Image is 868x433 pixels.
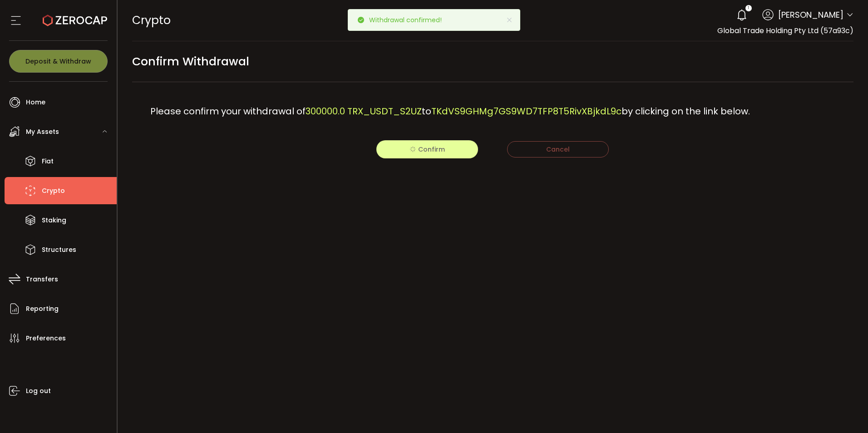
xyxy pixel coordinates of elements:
[748,5,749,11] span: 1
[42,214,66,227] span: Staking
[26,273,58,286] span: Transfers
[25,58,91,64] span: Deposit & Withdraw
[823,389,868,433] iframe: Chat Widget
[546,145,570,154] span: Cancel
[507,141,609,157] button: Cancel
[132,51,249,72] span: Confirm Withdrawal
[42,243,76,256] span: Structures
[717,25,853,36] span: Global Trade Holding Pty Ltd (57a93c)
[422,105,431,118] span: to
[132,12,171,28] span: Crypto
[26,96,45,109] span: Home
[26,125,59,138] span: My Assets
[778,9,843,21] span: [PERSON_NAME]
[26,302,59,315] span: Reporting
[9,50,108,73] button: Deposit & Withdraw
[150,105,306,118] span: Please confirm your withdrawal of
[26,384,51,398] span: Log out
[431,105,621,118] span: TKdVS9GHMg7GS9WD7TFP8T5RivXBjkdL9c
[306,105,422,118] span: 300000.0 TRX_USDT_S2UZ
[621,105,750,118] span: by clicking on the link below.
[42,155,54,168] span: Fiat
[26,332,66,345] span: Preferences
[369,17,449,23] p: Withdrawal confirmed!
[42,184,65,197] span: Crypto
